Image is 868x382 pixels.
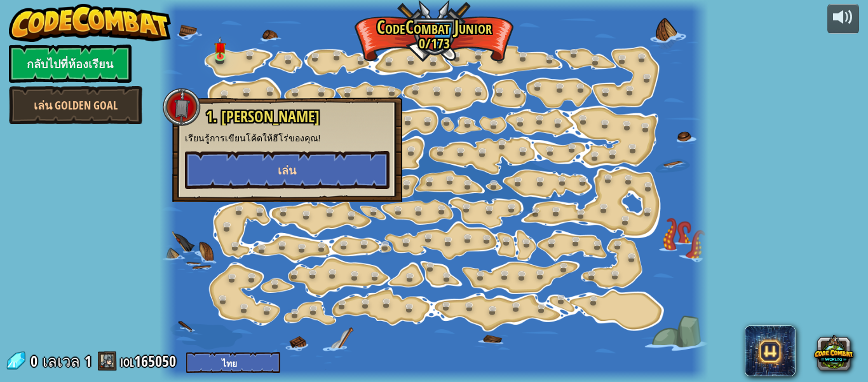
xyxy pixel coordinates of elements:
[9,86,142,124] a: เล่น Golden Goal
[185,151,390,189] button: เล่น
[9,45,132,83] a: กลับไปที่ห้องเรียน
[206,106,320,127] span: 1. [PERSON_NAME]
[120,351,180,371] a: iol165050
[9,4,172,42] img: CodeCombat - Learn how to code by playing a game
[278,162,296,178] span: เล่น
[43,351,80,372] span: เลเวล
[214,36,226,57] img: level-banner-unstarted.png
[31,351,41,371] span: 0
[827,4,859,34] button: ปรับระดับเสียง
[185,132,390,145] p: เรียนรู้การเขียนโค้ดให้ฮีโร่ของคุณ!
[85,351,92,371] span: 1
